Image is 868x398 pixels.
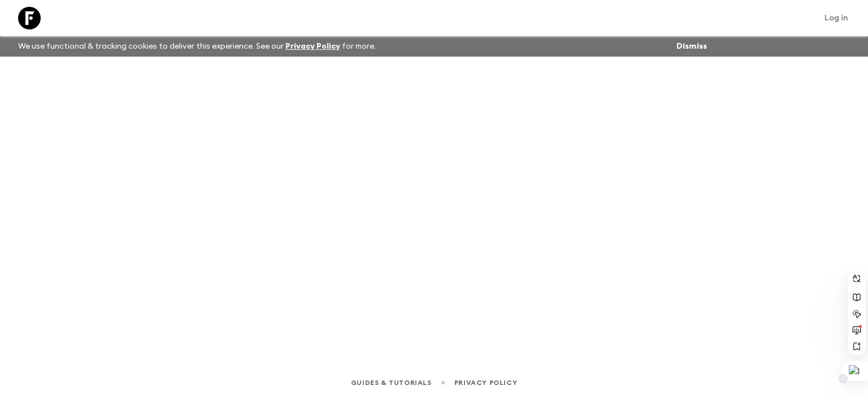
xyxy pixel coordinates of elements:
button: Dismiss [674,38,710,54]
a: Log in [818,10,854,26]
a: Guides & Tutorials [351,376,432,389]
a: Privacy Policy [285,42,340,50]
a: Privacy Policy [454,376,517,389]
p: We use functional & tracking cookies to deliver this experience. See our for more. [14,36,380,57]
